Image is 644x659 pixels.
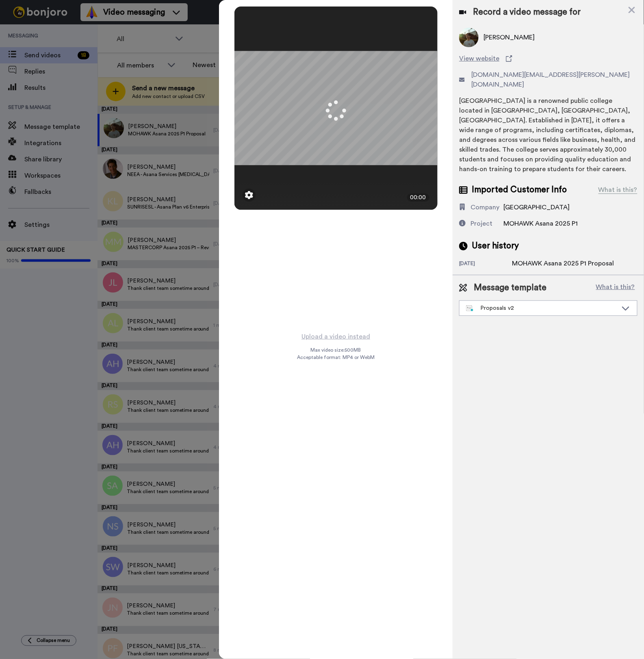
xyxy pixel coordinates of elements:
[594,282,637,294] button: What is this?
[407,194,429,202] div: 00:00
[466,304,618,312] div: Proposals v2
[297,354,375,361] span: Acceptable format: MP4 or WebM
[471,219,492,228] div: Project
[471,202,499,212] div: Company
[472,184,567,196] span: Imported Customer Info
[459,96,637,174] div: [GEOGRAPHIC_DATA] is a renowned public college located in [GEOGRAPHIC_DATA], [GEOGRAPHIC_DATA], [...
[472,240,519,252] span: User history
[504,204,570,211] span: [GEOGRAPHIC_DATA]
[459,54,499,63] span: View website
[299,331,373,342] button: Upload a video instead
[459,260,512,268] div: [DATE]
[245,191,253,199] img: ic_gear.svg
[471,70,637,89] span: [DOMAIN_NAME][EMAIL_ADDRESS][PERSON_NAME][DOMAIN_NAME]
[512,259,614,268] div: MOHAWK Asana 2025 P1 Proposal
[598,185,637,195] div: What is this?
[311,347,361,353] span: Max video size: 500 MB
[474,282,546,294] span: Message template
[466,305,474,312] img: nextgen-template.svg
[504,220,578,227] span: MOHAWK Asana 2025 P1
[459,54,637,63] a: View website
